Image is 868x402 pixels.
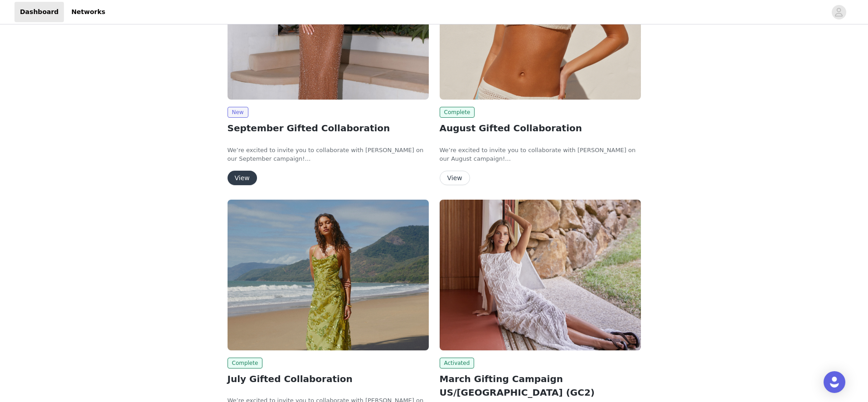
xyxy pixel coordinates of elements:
[228,121,429,135] h2: September Gifted Collaboration
[440,146,641,163] p: We’re excited to invite you to collaborate with [PERSON_NAME] on our August campaign!
[15,2,64,22] a: Dashboard
[228,146,429,163] p: We’re excited to invite you to collaborate with [PERSON_NAME] on our September campaign!
[440,107,475,118] span: Complete
[66,2,111,22] a: Networks
[228,200,429,350] img: Peppermayo USA
[440,372,641,399] h2: March Gifting Campaign US/[GEOGRAPHIC_DATA] (GC2)
[440,121,641,135] h2: August Gifted Collaboration
[440,200,641,350] img: Peppermayo AUS
[228,358,263,368] span: Complete
[228,171,257,185] button: View
[440,358,475,368] span: Activated
[440,171,470,185] button: View
[440,175,470,182] a: View
[824,371,845,393] div: Open Intercom Messenger
[228,175,257,182] a: View
[228,372,429,386] h2: July Gifted Collaboration
[834,5,843,19] div: avatar
[228,107,248,118] span: New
